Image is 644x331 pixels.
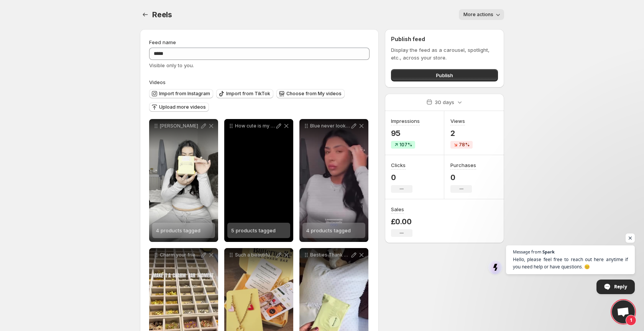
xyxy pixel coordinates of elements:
[391,161,406,169] h3: Clicks
[152,10,172,19] span: Reels
[149,103,209,112] button: Upload more videos
[160,252,200,258] p: Charm your friends Spark creativity Celebrate in style
[231,227,276,233] span: 5 products tagged
[306,227,351,233] span: 4 products tagged
[159,104,206,110] span: Upload more videos
[612,300,635,323] div: Open chat
[149,119,218,242] div: [PERSON_NAME]4 products tagged
[235,252,275,258] p: Such a beautiful concept behind the brand buttermelle each piece of jewellery is hand crafted to ...
[459,142,470,148] span: 78%
[391,46,498,61] p: Display the feed as a carousel, spotlight, etc., across your store.
[149,79,166,85] span: Videos
[450,129,473,138] p: 2
[391,35,498,43] h2: Publish feed
[299,119,368,242] div: Blue never looked so good Styled with Buttermelle jewellery on the gorgeous sammiswinton4 product...
[235,123,275,129] p: How cute is my charm bracelet from buttermelle I love to support local independent businesses and...
[276,89,345,98] button: Choose from My videos
[224,119,293,242] div: How cute is my charm bracelet from buttermelle I love to support local independent businesses and...
[513,256,628,270] span: Hello, please feel free to reach out here anytime if you need help or have questions. 😊
[391,129,420,138] p: 95
[160,123,200,129] p: [PERSON_NAME]
[450,173,476,182] p: 0
[149,39,176,45] span: Feed name
[216,89,273,98] button: Import from TikTok
[159,91,210,97] span: Import from Instagram
[436,71,453,79] span: Publish
[391,205,404,213] h3: Sales
[450,161,476,169] h3: Purchases
[435,98,454,106] p: 30 days
[140,9,151,20] button: Settings
[226,91,270,97] span: Import from TikTok
[513,250,541,254] span: Message from
[149,62,194,68] span: Visible only to you.
[463,12,493,18] span: More actions
[542,250,555,254] span: Spark
[156,227,200,233] span: 4 products tagged
[399,142,412,148] span: 107%
[391,69,498,81] button: Publish
[614,280,627,293] span: Reply
[286,91,342,97] span: Choose from My videos
[391,117,420,125] h3: Impressions
[391,217,412,226] p: £0.00
[149,89,213,98] button: Import from Instagram
[459,9,504,20] button: More actions
[626,315,636,326] span: 1
[310,123,350,129] p: Blue never looked so good Styled with Buttermelle jewellery on the gorgeous sammiswinton
[450,117,465,125] h3: Views
[310,252,350,258] p: Besties Thank you for all the love guaca
[391,173,412,182] p: 0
